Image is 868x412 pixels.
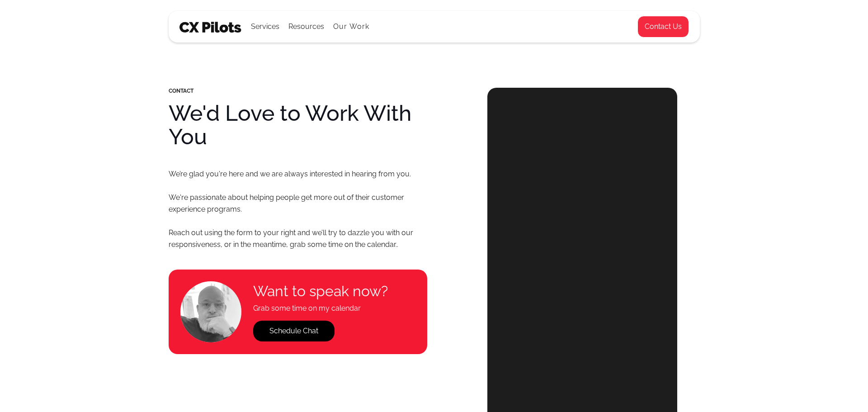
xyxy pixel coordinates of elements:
[169,101,428,148] h1: We'd Love to Work With You
[514,115,650,397] iframe: Form 1
[169,168,428,251] p: We’re glad you're here and we are always interested in hearing from you. We're passionate about h...
[288,11,324,42] div: Resources
[253,283,388,300] h4: Want to speak now?
[169,88,428,94] div: CONTACT
[251,11,279,42] div: Services
[333,23,370,31] a: Our Work
[253,303,388,314] h4: Grab some time on my calendar
[251,20,279,33] div: Services
[253,321,335,341] a: Schedule Chat
[637,16,689,38] a: Contact Us
[288,20,324,33] div: Resources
